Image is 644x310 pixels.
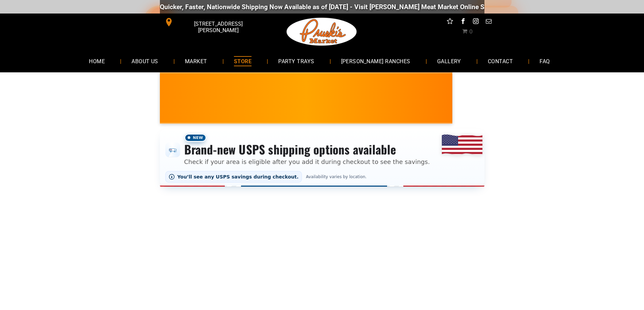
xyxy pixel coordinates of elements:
[478,52,523,70] a: CONTACT
[458,17,467,27] a: facebook
[471,17,480,27] a: instagram
[285,14,358,50] img: Pruski-s+Market+HQ+Logo2-1920w.png
[529,52,560,70] a: FAQ
[268,52,324,70] a: PARTY TRAYS
[177,174,299,180] span: You’ll see any USPS savings during checkout.
[449,103,581,114] span: [PERSON_NAME] MARKET
[174,17,262,37] span: [STREET_ADDRESS][PERSON_NAME]
[184,142,430,157] h3: Brand-new USPS shipping options available
[184,157,430,166] p: Check if your area is eligible after you add it during checkout to see the savings.
[331,52,421,70] a: [PERSON_NAME] RANCHES
[175,52,217,70] a: MARKET
[305,174,368,179] span: Availability varies by location.
[160,17,263,27] a: [STREET_ADDRESS][PERSON_NAME]
[427,52,471,70] a: GALLERY
[469,28,473,35] span: 0
[157,3,566,11] div: Quicker, Faster, Nationwide Shipping Now Available as of [DATE] - Visit [PERSON_NAME] Meat Market...
[224,52,262,70] a: STORE
[79,52,115,70] a: HOME
[484,17,493,27] a: email
[121,52,168,70] a: ABOUT US
[446,17,454,27] a: Social network
[160,129,484,187] div: Shipping options announcement
[184,134,207,142] span: New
